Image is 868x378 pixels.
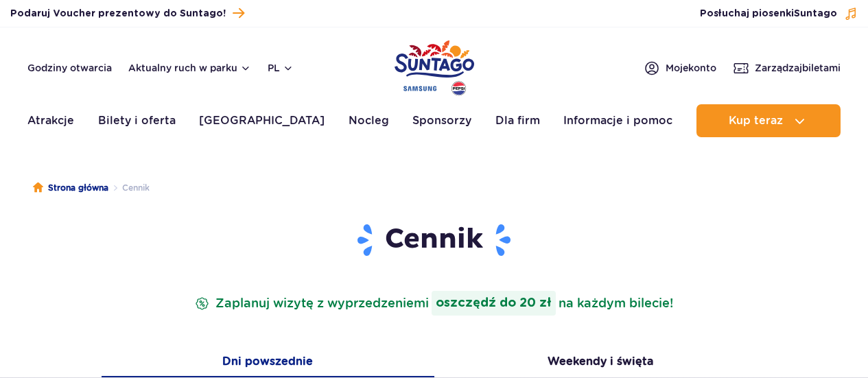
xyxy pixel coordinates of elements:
button: pl [268,61,294,75]
button: Aktualny ruch w parku [128,62,251,73]
button: Kup teraz [696,104,841,137]
span: Suntago [794,9,837,19]
span: Zarządzaj biletami [755,61,841,75]
a: Sponsorzy [412,104,471,137]
span: Kup teraz [729,115,783,127]
a: Strona główna [33,181,108,195]
a: Zarządzajbiletami [733,60,841,76]
a: Godziny otwarcia [27,61,112,75]
a: Informacje i pomoc [563,104,672,137]
button: Weekendy i święta [434,349,767,377]
a: Nocleg [349,104,389,137]
button: Posłuchaj piosenkiSuntago [700,7,858,21]
button: Dni powszednie [102,349,434,377]
a: [GEOGRAPHIC_DATA] [199,104,325,137]
strong: oszczędź do 20 zł [432,291,556,316]
a: Bilety i oferta [98,104,176,137]
span: Moje konto [666,61,716,75]
a: Dla firm [495,104,540,137]
span: Posłuchaj piosenki [700,7,837,21]
a: Podaruj Voucher prezentowy do Suntago! [10,4,244,23]
p: Zaplanuj wizytę z wyprzedzeniem na każdym bilecie! [192,291,676,316]
span: Podaruj Voucher prezentowy do Suntago! [10,7,226,21]
h1: Cennik [112,222,757,258]
a: Mojekonto [644,60,716,76]
a: Atrakcje [27,104,74,137]
a: Park of Poland [395,34,474,97]
li: Cennik [108,181,150,195]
